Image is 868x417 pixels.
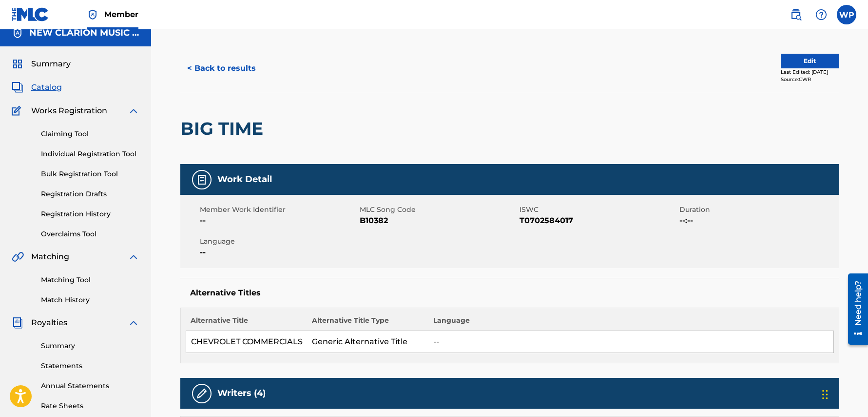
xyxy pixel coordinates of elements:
[29,27,139,39] h5: NEW CLARION MUSIC GROUP
[781,68,839,76] div: Last Edited: [DATE]
[520,215,677,227] span: T0702584017
[31,58,71,70] span: Summary
[360,205,517,215] span: MLC Song Code
[12,82,62,93] a: CatalogCatalog
[790,9,802,21] img: search
[200,205,357,215] span: Member Work Identifier
[307,315,428,331] th: Alternative Title Type
[41,381,139,391] a: Annual Statements
[41,401,139,411] a: Rate Sheets
[200,236,357,247] span: Language
[41,229,139,239] a: Overclaims Tool
[822,380,828,409] div: Drag
[41,149,139,159] a: Individual Registration Tool
[811,5,831,24] div: Help
[104,9,138,20] span: Member
[196,388,208,399] img: Writers
[781,54,839,68] button: Edit
[31,251,69,263] span: Matching
[12,251,24,263] img: Matching
[360,215,517,227] span: B10382
[217,174,272,185] h5: Work Detail
[679,215,837,227] span: --:--
[819,370,868,417] iframe: Chat Widget
[186,315,307,331] th: Alternative Title
[31,317,67,329] span: Royalties
[12,27,23,39] img: Accounts
[41,169,139,179] a: Bulk Registration Tool
[41,209,139,219] a: Registration History
[31,82,62,93] span: Catalog
[186,331,307,353] td: CHEVROLET COMMERCIALS
[12,317,23,329] img: Royalties
[428,315,833,331] th: Language
[31,105,107,117] span: Works Registration
[87,9,98,21] img: Top Rightsholder
[180,118,268,140] h2: BIG TIME
[196,174,208,186] img: Work Detail
[307,331,428,353] td: Generic Alternative Title
[128,317,139,329] img: expand
[200,215,357,227] span: --
[190,288,829,298] h5: Alternative Titles
[837,5,856,24] div: User Menu
[41,189,139,199] a: Registration Drafts
[12,7,49,21] img: MLC Logo
[815,9,827,21] img: help
[12,82,23,93] img: Catalog
[12,58,71,70] a: SummarySummary
[679,205,837,215] span: Duration
[841,269,868,350] iframe: Resource Center
[180,56,263,81] button: < Back to results
[41,129,139,139] a: Claiming Tool
[217,388,266,399] h5: Writers (4)
[781,76,839,83] div: Source: CWR
[41,295,139,305] a: Match History
[12,105,24,117] img: Works Registration
[41,361,139,371] a: Statements
[41,275,139,285] a: Matching Tool
[428,331,833,353] td: --
[520,205,677,215] span: ISWC
[128,251,139,263] img: expand
[128,105,139,117] img: expand
[12,58,23,70] img: Summary
[200,247,357,258] span: --
[786,5,806,24] a: Public Search
[41,341,139,351] a: Summary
